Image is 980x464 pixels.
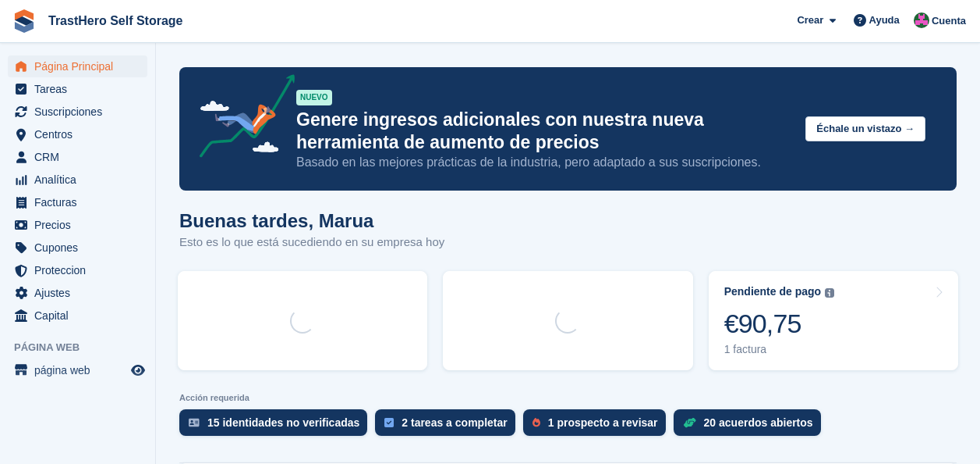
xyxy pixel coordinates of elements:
[34,359,128,381] span: página web
[548,416,658,429] div: 1 prospecto a revisar
[932,13,966,29] span: Cuenta
[34,191,128,213] span: Facturas
[34,305,128,327] span: Capital
[8,146,147,168] a: menu
[8,191,147,213] a: menu
[683,417,696,428] img: deal-1b604bf984904fb50ccaf53a9ad4b4a5d6e5aea283cecdc64d6e3604feb123c2.svg
[8,78,147,100] a: menu
[34,214,128,236] span: Precios
[34,78,128,100] span: Tareas
[14,340,155,355] span: Página web
[8,305,147,327] a: menu
[296,154,793,171] p: Basado en las mejores prácticas de la industria, pero adaptado a sus suscripciones.
[8,214,147,236] a: menu
[34,237,128,259] span: Cupones
[8,259,147,281] a: menu
[296,109,793,154] p: Genere ingresos adicionales con nuestra nueva herramienta de aumento de precios
[825,288,834,298] img: icon-info-grey-7440780725fd019a000dd9b08b2336e03edf1995a4989e88bcd33f0948082b44.svg
[709,271,958,370] a: Pendiente de pago €90,75 1 factura
[186,74,295,163] img: price-adjustments-announcement-icon-8257ccfd72463d97f412b2fc003d46551f7dbcb40ab6d574587a9cd5c0d94...
[8,55,147,77] a: menu
[189,418,200,427] img: verify_identity-adf6edd0f0f0b5bbfe63781bf79b02c33cf7c696d77639b501bdc392416b5a36.svg
[384,418,394,427] img: task-75834270c22a3079a89374b754ae025e5fb1db73e45f91037f5363f120a921f8.svg
[12,9,36,33] img: stora-icon-8386f47178a22dfd0bd8f6a31ec36ba5ce8667c1dd55bd0f319d3a0aa187defe.svg
[375,409,522,444] a: 2 tareas a completar
[674,409,829,444] a: 20 acuerdos abiertos
[532,418,540,427] img: prospect-51fa495bee0391a8d652442698ab0144808aea92771e9ea1ae160a38d050c398.svg
[34,169,128,191] span: Analítica
[34,259,128,281] span: Proteccion
[8,282,147,304] a: menu
[179,210,444,231] h1: Buenas tardes, Marua
[724,308,834,340] div: €90,75
[402,416,507,429] div: 2 tareas a completar
[8,237,147,259] a: menu
[914,12,929,28] img: Marua Grioui
[724,343,834,356] div: 1 factura
[207,416,359,429] div: 15 identidades no verificadas
[8,359,147,381] a: menú
[8,123,147,145] a: menu
[296,90,332,105] div: NUEVO
[42,8,189,34] a: TrastHero Self Storage
[34,282,128,304] span: Ajustes
[8,101,147,123] a: menu
[34,55,128,77] span: Página Principal
[704,416,813,429] div: 20 acuerdos abiertos
[34,101,128,123] span: Suscripciones
[34,146,128,168] span: CRM
[179,393,957,403] p: Acción requerida
[8,169,147,191] a: menu
[129,361,147,380] a: Vista previa de la tienda
[179,409,375,444] a: 15 identidades no verificadas
[805,116,925,142] button: Échale un vistazo →
[523,409,674,444] a: 1 prospecto a revisar
[34,123,128,145] span: Centros
[869,12,900,28] span: Ayuda
[797,12,823,28] span: Crear
[179,234,444,252] p: Esto es lo que está sucediendo en su empresa hoy
[724,285,821,298] div: Pendiente de pago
